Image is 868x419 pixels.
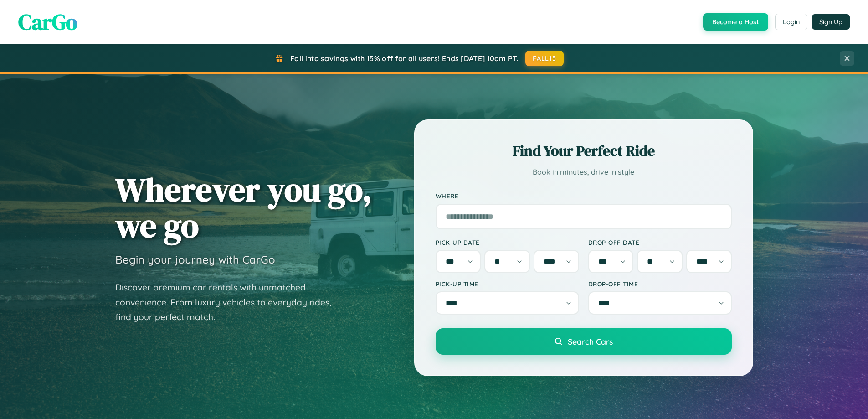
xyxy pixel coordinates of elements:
button: Search Cars [436,328,732,355]
label: Pick-up Date [436,238,579,246]
label: Where [436,192,732,200]
label: Drop-off Time [588,280,732,288]
button: Login [775,14,807,30]
button: FALL15 [525,51,564,66]
p: Book in minutes, drive in style [436,166,732,179]
h2: Find Your Perfect Ride [436,141,732,161]
span: CarGo [18,7,77,37]
h1: Wherever you go, we go [115,171,372,243]
p: Discover premium car rentals with unmatched convenience. From luxury vehicles to everyday rides, ... [115,280,343,325]
span: Search Cars [568,336,613,347]
button: Sign Up [812,14,850,30]
label: Pick-up Time [436,280,579,288]
label: Drop-off Date [588,238,732,246]
span: Fall into savings with 15% off for all users! Ends [DATE] 10am PT. [290,54,519,63]
button: Become a Host [703,13,768,31]
h3: Begin your journey with CarGo [115,253,275,266]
